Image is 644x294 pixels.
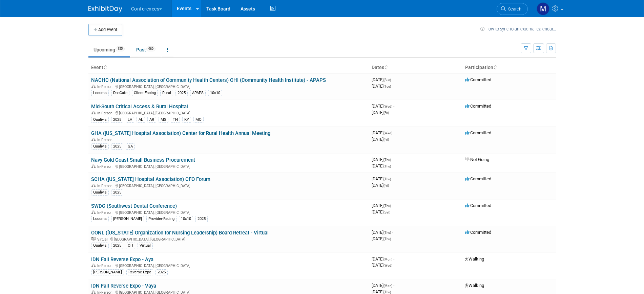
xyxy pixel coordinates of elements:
[392,157,393,162] span: -
[146,216,176,222] div: Provider-Facing
[383,290,391,294] span: (Thu)
[383,204,391,208] span: (Thu)
[88,43,130,56] a: Upcoming155
[372,163,391,168] span: [DATE]
[91,104,188,110] a: Mid-South Critical Access & Rural Hospital
[91,263,366,268] div: [GEOGRAPHIC_DATA], [GEOGRAPHIC_DATA]
[91,216,109,222] div: Locums
[97,210,115,215] span: In-Person
[372,104,394,109] span: [DATE]
[97,111,115,115] span: In-Person
[91,85,96,88] img: In-Person Event
[372,263,392,268] span: [DATE]
[91,117,109,123] div: Qualivis
[91,230,269,236] a: OONL ([US_STATE] Organization for Nursing Leadership) Board Retreat - Virtual
[91,264,96,267] img: In-Person Event
[179,216,193,222] div: 10x10
[383,164,391,168] span: (Thu)
[91,203,177,209] a: SWDC (Southwest Dental Conference)
[193,117,204,123] div: MO
[88,62,369,73] th: Event
[111,243,123,249] div: 2025
[171,117,180,123] div: TN
[91,210,96,214] img: In-Person Event
[97,184,115,188] span: In-Person
[537,2,549,15] img: Marygrace LeGros
[91,130,270,136] a: GHA ([US_STATE] Hospital Association) Center for Rural Health Annual Meeting
[137,117,145,123] div: AL
[383,257,392,261] span: (Mon)
[372,256,394,262] span: [DATE]
[160,90,173,96] div: Rural
[91,111,96,114] img: In-Person Event
[462,62,556,73] th: Participation
[159,117,168,123] div: MS
[372,130,394,135] span: [DATE]
[91,157,195,163] a: Navy Gold Coast Small Business Procurement
[392,230,393,235] span: -
[383,284,392,288] span: (Mon)
[392,176,393,181] span: -
[88,24,122,36] button: Add Event
[383,131,392,135] span: (Wed)
[465,130,491,135] span: Committed
[383,78,391,82] span: (Sun)
[190,90,206,96] div: APAPS
[103,65,107,70] a: Sort by Event Name
[372,230,393,235] span: [DATE]
[372,283,394,288] span: [DATE]
[392,77,393,82] span: -
[493,65,497,70] a: Sort by Participation Type
[383,105,392,108] span: (Wed)
[155,269,168,275] div: 2025
[126,143,135,150] div: GA
[91,110,366,115] div: [GEOGRAPHIC_DATA], [GEOGRAPHIC_DATA]
[111,90,129,96] div: DocCafe
[131,43,161,56] a: Past980
[195,216,208,222] div: 2025
[383,158,391,162] span: (Thu)
[383,177,391,181] span: (Thu)
[465,256,484,262] span: Walking
[372,110,389,115] span: [DATE]
[465,104,491,109] span: Committed
[465,203,491,208] span: Committed
[91,84,366,89] div: [GEOGRAPHIC_DATA], [GEOGRAPHIC_DATA]
[111,143,123,150] div: 2025
[497,3,528,15] a: Search
[175,90,188,96] div: 2025
[372,77,393,82] span: [DATE]
[465,230,491,235] span: Committed
[97,237,109,242] span: Virtual
[383,111,389,115] span: (Fri)
[91,176,210,182] a: SCHA ([US_STATE] Hospital Association) CFO Forum
[384,65,388,70] a: Sort by Start Date
[465,283,484,288] span: Walking
[126,269,153,275] div: Reverse Expo
[91,209,366,215] div: [GEOGRAPHIC_DATA], [GEOGRAPHIC_DATA]
[111,216,144,222] div: [PERSON_NAME]
[132,90,158,96] div: Client-Facing
[383,210,390,214] span: (Sat)
[116,46,125,51] span: 155
[88,6,122,13] img: ExhibitDay
[91,164,96,168] img: In-Person Event
[480,26,556,31] a: How to sync to an external calendar...
[372,176,393,181] span: [DATE]
[383,264,392,267] span: (Wed)
[91,163,366,169] div: [GEOGRAPHIC_DATA], [GEOGRAPHIC_DATA]
[91,283,156,289] a: IDN Fall Reverse Expo - Vaya
[208,90,222,96] div: 10x10
[372,236,391,241] span: [DATE]
[393,104,394,109] span: -
[146,46,155,51] span: 980
[91,184,96,187] img: In-Person Event
[383,138,389,141] span: (Fri)
[91,237,96,241] img: Virtual Event
[383,231,391,234] span: (Thu)
[393,283,394,288] span: -
[383,237,391,241] span: (Thu)
[383,184,389,187] span: (Fri)
[392,203,393,208] span: -
[91,77,326,83] a: NACHC (National Association of Community Health Centers) CHI (Community Health Institute) - APAPS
